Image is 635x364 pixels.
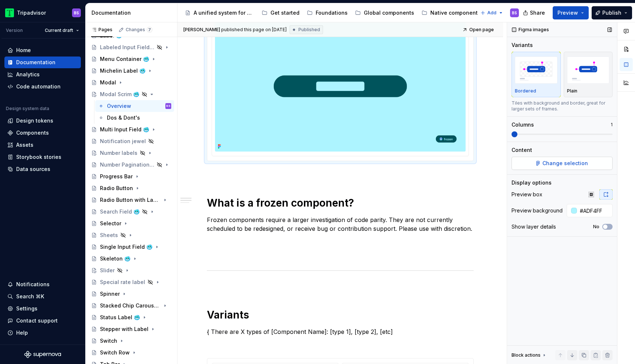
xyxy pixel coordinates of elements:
[419,7,484,19] a: Native components
[4,139,81,151] a: Assets
[469,27,494,33] span: Open page
[512,41,533,49] div: Variants
[88,241,174,253] a: Single Input Field 🥶
[16,165,50,173] div: Data sources
[100,255,130,262] div: Skeleton 🥶
[100,232,118,239] div: Sheets
[4,69,81,80] a: Analytics
[4,115,81,127] a: Design tokens
[100,185,133,192] div: Radio Button
[95,112,174,124] a: Dos & Dont's
[88,323,174,335] a: Stepper with Label
[17,9,46,17] div: Tripadvisor
[16,281,50,288] div: Notifications
[4,44,81,56] a: Home
[515,57,557,83] img: placeholder
[512,350,547,360] div: Block actions
[564,52,613,97] button: placeholderPlain
[88,135,174,147] a: Notification jewel
[88,88,174,100] a: Modal Scrim 🥶
[88,335,174,347] a: Switch
[16,153,61,161] div: Storybook stories
[100,196,161,204] div: Radio Button with Label
[6,28,23,33] div: Version
[100,44,154,51] div: Labeled Input Field 🥶
[42,25,82,36] button: Current draft
[553,6,589,19] button: Preview
[593,224,599,230] label: No
[16,47,31,54] div: Home
[512,52,561,97] button: placeholderBordered
[24,351,61,358] svg: Supernova Logo
[16,59,55,66] div: Documentation
[460,25,497,35] a: Open page
[88,265,174,276] a: Slider
[100,243,153,251] div: Single Input Field 🥶
[100,302,161,309] div: Stacked Chip Carousel 🥶
[100,325,148,333] div: Stepper with Label
[512,157,613,170] button: Change selection
[16,305,37,312] div: Settings
[88,347,174,358] a: Switch Row
[147,27,153,33] span: 7
[592,6,632,19] button: Publish
[4,291,81,302] button: Search ⌘K
[316,9,348,17] div: Foundations
[298,27,320,33] span: Published
[100,173,133,180] div: Progress Bar
[207,196,474,210] h1: What is a frozen component?
[430,9,481,17] div: Native components
[16,329,28,336] div: Help
[304,7,351,19] a: Foundations
[530,9,545,17] span: Share
[4,81,81,92] a: Code automation
[512,146,532,154] div: Content
[259,7,302,19] a: Get started
[100,267,115,274] div: Slider
[16,117,53,124] div: Design tokens
[88,253,174,265] a: Skeleton 🥶
[5,8,14,17] img: 0ed0e8b8-9446-497d-bad0-376821b19aa5.png
[74,10,79,16] div: BS
[126,27,153,33] div: Changes
[88,41,174,53] a: Labeled Input Field 🥶
[100,337,117,345] div: Switch
[512,191,542,198] div: Preview box
[4,327,81,339] button: Help
[100,91,139,98] div: Modal Scrim 🥶
[4,279,81,290] button: Notifications
[100,349,130,356] div: Switch Row
[100,55,149,63] div: Menu Container 🥶
[519,6,550,19] button: Share
[567,88,577,94] p: Plain
[16,129,49,136] div: Components
[4,151,81,163] a: Storybook stories
[364,9,414,17] div: Global components
[95,100,174,112] a: OverviewBS
[100,161,154,168] div: Number Pagination 🥶
[207,215,474,233] p: Frozen components require a larger investigation of code parity. They are not currently scheduled...
[92,9,174,17] div: Documentation
[88,229,174,241] a: Sheets
[512,223,556,230] div: Show layer details
[221,27,287,33] div: published this page on [DATE]
[207,308,474,321] h1: Variants
[352,7,417,19] a: Global components
[88,65,174,77] a: Michelin Label 🥶
[16,71,40,78] div: Analytics
[88,77,174,88] a: Modal
[100,79,116,86] div: Modal
[512,121,534,128] div: Columns
[487,10,496,16] span: Add
[91,27,112,33] div: Pages
[4,163,81,175] a: Data sources
[207,327,474,336] p: { There are X types of [Component Name]: [type 1], [type 2], [etc]
[100,290,120,298] div: Spinner
[1,5,84,21] button: TripadvisorBS
[512,207,563,214] div: Preview background
[478,8,506,18] button: Add
[88,312,174,323] a: Status Label 🥶
[182,7,257,19] a: A unified system for every journey.
[88,206,174,218] a: Search Field 🥶
[88,194,174,206] a: Radio Button with Label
